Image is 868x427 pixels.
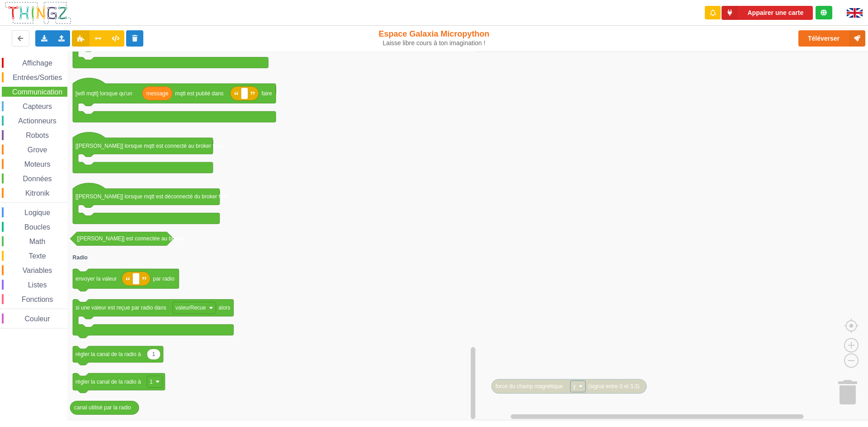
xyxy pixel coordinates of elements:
span: Kitronik [24,189,51,197]
text: mqtt est publié dans [175,90,223,97]
span: Variables [21,267,54,274]
text: [[PERSON_NAME]] est connectée au broker [77,235,184,242]
text: force du champ magnétique [495,383,563,389]
span: Boucles [23,223,52,231]
text: 1 [150,379,153,385]
span: Actionneurs [17,117,58,125]
text: [wifi mqtt] lorsque qu'un [75,90,132,97]
span: Fonctions [20,296,54,303]
span: Grove [26,146,49,154]
text: canal utilisé par la radio [74,405,131,411]
span: Moteurs [23,160,52,168]
span: Entrées/Sorties [11,74,63,81]
span: Texte [27,252,47,260]
text: envoyer la valeur [75,276,117,282]
img: gb.png [847,8,863,18]
text: régler la canal de la radio à [75,351,141,357]
text: message [146,90,169,97]
text: [[PERSON_NAME]] lorsque mqtt est déconnecté du broker faire [75,193,229,200]
text: régler la canal de la radio à [75,379,141,385]
span: Logique [23,209,52,216]
div: Laisse libre cours à ton imagination ! [359,39,510,47]
text: valeurRecue [175,305,206,311]
text: si une valeur est reçue par radio dans [75,305,166,311]
text: faire [262,90,273,97]
text: y [573,383,576,389]
text: alors [218,305,230,311]
text: [[PERSON_NAME]] lorsque mqtt est connecté au broker faire [75,143,223,149]
div: Espace Galaxia Micropython [359,29,510,47]
button: Appairer une carte [722,6,813,20]
text: par radio [153,276,175,282]
div: Tu es connecté au serveur de création de Thingz [816,6,832,19]
span: Données [22,175,53,183]
span: Robots [24,131,50,139]
span: Affichage [21,59,53,67]
button: Téléverser [798,30,865,47]
span: Capteurs [21,103,53,110]
text: Radio [73,254,88,261]
img: thingz_logo.png [4,1,72,25]
span: Listes [27,281,48,289]
span: Couleur [24,315,52,323]
text: (signal entre 0 et 3,3) [588,383,639,389]
span: Math [28,238,47,245]
span: Communication [11,88,64,96]
text: 1 [152,351,156,357]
